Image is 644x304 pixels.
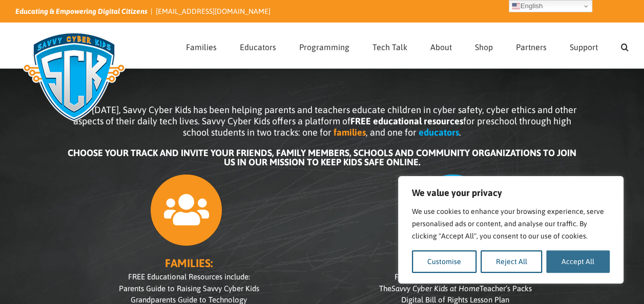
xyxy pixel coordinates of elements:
[419,127,459,138] b: educators
[372,23,407,68] a: Tech Talk
[430,43,452,51] span: About
[299,43,349,51] span: Programming
[15,26,133,128] img: Savvy Cyber Kids Logo
[350,116,463,126] b: FREE educational resources
[459,127,461,138] span: .
[156,7,271,15] a: [EMAIL_ADDRESS][DOMAIN_NAME]
[240,43,276,51] span: Educators
[570,23,598,68] a: Support
[516,43,547,51] span: Partners
[68,104,577,138] span: Since [DATE], Savvy Cyber Kids has been helping parents and teachers educate children in cyber sa...
[128,272,250,281] span: FREE Educational Resources include:
[186,23,217,68] a: Families
[186,23,629,68] nav: Main Menu
[516,23,547,68] a: Partners
[512,2,520,10] img: en
[481,250,543,273] button: Reject All
[412,187,610,199] p: We value your privacy
[621,23,629,68] a: Search
[412,250,476,273] button: Customise
[546,250,610,273] button: Accept All
[165,256,213,270] b: FAMILIES:
[299,23,349,68] a: Programming
[15,7,148,15] i: Educating & Empowering Digital Citizens
[401,295,509,304] span: Digital Bill of Rights Lesson Plan
[334,127,366,138] b: families
[391,284,480,293] i: Savvy Cyber Kids at Home
[394,272,516,281] span: FREE Educational Resources include:
[379,284,532,293] span: The Teacher’s Packs
[240,23,276,68] a: Educators
[186,43,217,51] span: Families
[430,23,452,68] a: About
[412,205,610,242] p: We use cookies to enhance your browsing experience, serve personalised ads or content, and analys...
[366,127,417,138] span: , and one for
[475,23,493,68] a: Shop
[131,295,247,304] span: Grandparents Guide to Technology
[119,284,259,293] span: Parents Guide to Raising Savvy Cyber Kids
[475,43,493,51] span: Shop
[372,43,407,51] span: Tech Talk
[68,147,576,167] b: CHOOSE YOUR TRACK AND INVITE YOUR FRIENDS, FAMILY MEMBERS, SCHOOLS AND COMMUNITY ORGANIZATIONS TO...
[570,43,598,51] span: Support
